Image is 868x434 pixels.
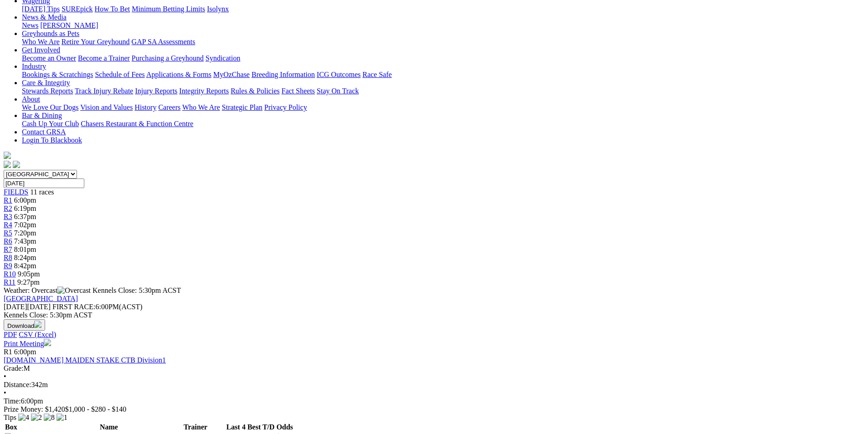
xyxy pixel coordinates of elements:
a: ICG Outcomes [317,71,360,78]
span: • [4,373,6,380]
a: GAP SA Assessments [132,38,195,46]
th: Odds [276,423,293,432]
a: Cash Up Your Club [22,120,79,128]
a: Industry [22,62,46,70]
a: R1 [4,196,12,204]
a: We Love Our Dogs [22,103,78,111]
a: Applications & Forms [146,71,211,78]
span: 7:02pm [14,221,36,229]
input: Select date [4,179,84,188]
a: Schedule of Fees [95,71,144,78]
a: Get Involved [22,46,60,54]
div: 6:00pm [4,397,864,405]
a: Track Injury Rebate [75,87,133,95]
a: News & Media [22,13,67,21]
a: Injury Reports [135,87,177,95]
th: Best T/D [247,423,275,432]
a: Become a Trainer [78,54,130,62]
span: 6:00pm [14,196,36,204]
span: R2 [4,204,12,212]
div: Bar & Dining [22,120,864,128]
a: Greyhounds as Pets [22,30,79,37]
img: 8 [44,414,55,422]
div: News & Media [22,21,864,30]
img: printer.svg [44,339,51,346]
a: R3 [4,213,12,220]
span: 11 races [30,188,54,196]
a: News [22,21,38,29]
span: Kennels Close: 5:30pm ACST [92,286,181,294]
a: Print Meeting [4,340,51,347]
a: Who We Are [22,38,60,46]
a: Integrity Reports [179,87,229,95]
a: R7 [4,245,12,253]
span: [DATE] [4,303,27,311]
img: download.svg [34,321,41,328]
a: Purchasing a Greyhound [132,54,204,62]
a: Chasers Restaurant & Function Centre [81,120,193,128]
a: MyOzChase [213,71,250,78]
img: twitter.svg [13,161,20,168]
a: Fact Sheets [282,87,315,95]
a: Who We Are [182,103,220,111]
span: R10 [4,270,16,278]
span: Box [5,423,17,431]
a: About [22,95,40,103]
a: Become an Owner [22,54,76,62]
span: Grade: [4,364,24,372]
a: Stay On Track [317,87,359,95]
a: R6 [4,237,12,245]
th: Name [52,423,165,432]
a: R11 [4,278,15,286]
a: Strategic Plan [222,103,262,111]
a: Race Safe [362,71,391,78]
a: R5 [4,229,12,237]
a: SUREpick [62,5,92,13]
a: Minimum Betting Limits [132,5,205,13]
span: 8:01pm [14,245,36,253]
img: 1 [56,414,67,422]
a: Careers [158,103,180,111]
span: • [4,389,6,397]
a: Login To Blackbook [22,136,82,144]
a: Syndication [205,54,240,62]
span: FIRST RACE: [52,303,95,311]
a: PDF [4,331,17,338]
a: Privacy Policy [264,103,307,111]
a: Vision and Values [80,103,133,111]
a: History [134,103,156,111]
span: [DATE] [4,303,51,311]
div: About [22,103,864,112]
a: R9 [4,262,12,270]
span: 6:00pm [14,348,36,356]
th: Last 4 [226,423,246,432]
span: 7:20pm [14,229,36,237]
a: Isolynx [207,5,229,13]
a: R4 [4,221,12,229]
a: Bookings & Scratchings [22,71,93,78]
a: Bar & Dining [22,112,62,119]
div: Wagering [22,5,864,13]
a: How To Bet [95,5,130,13]
div: 342m [4,381,864,389]
span: Distance: [4,381,31,388]
span: 8:42pm [14,262,36,270]
div: Prize Money: $1,420 [4,405,864,414]
a: Stewards Reports [22,87,73,95]
a: CSV (Excel) [19,331,56,338]
img: logo-grsa-white.png [4,152,11,159]
span: 9:05pm [18,270,40,278]
a: FIELDS [4,188,28,196]
a: [DATE] Tips [22,5,60,13]
span: 7:43pm [14,237,36,245]
a: Rules & Policies [231,87,280,95]
button: Download [4,319,45,331]
a: [PERSON_NAME] [40,21,98,29]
